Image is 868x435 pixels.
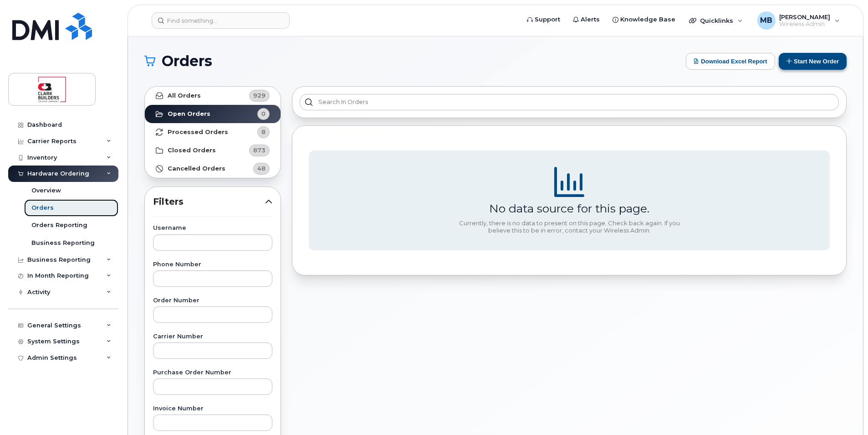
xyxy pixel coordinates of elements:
strong: Closed Orders [168,147,216,154]
span: 873 [253,146,266,155]
span: 929 [253,91,266,100]
input: Search in orders [300,94,839,110]
button: Start New Order [779,53,847,70]
label: Carrier Number [153,334,272,340]
span: 8 [261,128,266,136]
span: 0 [261,109,266,118]
a: Cancelled Orders48 [145,160,281,178]
strong: All Orders [168,92,201,99]
div: Currently, there is no data to present on this page. Check back again. If you believe this to be ... [455,220,683,234]
a: Closed Orders873 [145,141,281,160]
a: Open Orders0 [145,105,281,123]
a: All Orders929 [145,87,281,105]
span: Orders [162,54,212,68]
strong: Processed Orders [168,129,228,136]
iframe: Messenger Launcher [828,395,861,428]
span: 48 [257,164,266,173]
label: Order Number [153,298,272,304]
label: Username [153,225,272,231]
a: Processed Orders8 [145,123,281,141]
label: Phone Number [153,262,272,268]
label: Purchase Order Number [153,370,272,376]
strong: Open Orders [168,110,210,118]
div: No data source for this page. [489,202,649,215]
span: Filters [153,195,265,208]
label: Invoice Number [153,406,272,412]
strong: Cancelled Orders [168,165,225,172]
button: Download Excel Report [686,53,775,70]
